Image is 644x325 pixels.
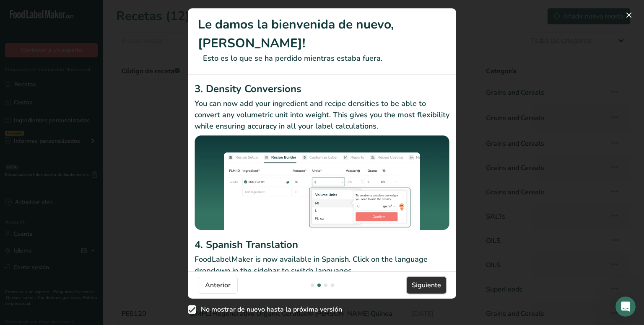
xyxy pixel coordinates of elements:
p: You can now add your ingredient and recipe densities to be able to convert any volumetric unit in... [195,98,449,132]
span: Anterior [205,280,231,290]
img: Density Conversions [195,135,449,234]
p: FoodLabelMaker is now available in Spanish. Click on the language dropdown in the sidebar to swit... [195,254,449,276]
span: Siguiente [412,280,441,290]
button: Siguiente [407,277,446,294]
p: Esto es lo que se ha perdido mientras estaba fuera. [198,53,446,64]
h2: 3. Density Conversions [195,81,449,96]
h2: 4. Spanish Translation [195,237,449,252]
iframe: Intercom live chat [615,297,636,317]
h1: Le damos la bienvenida de nuevo, [PERSON_NAME]! [198,15,446,53]
button: Anterior [198,277,238,294]
span: No mostrar de nuevo hasta la próxima versión [196,305,342,314]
